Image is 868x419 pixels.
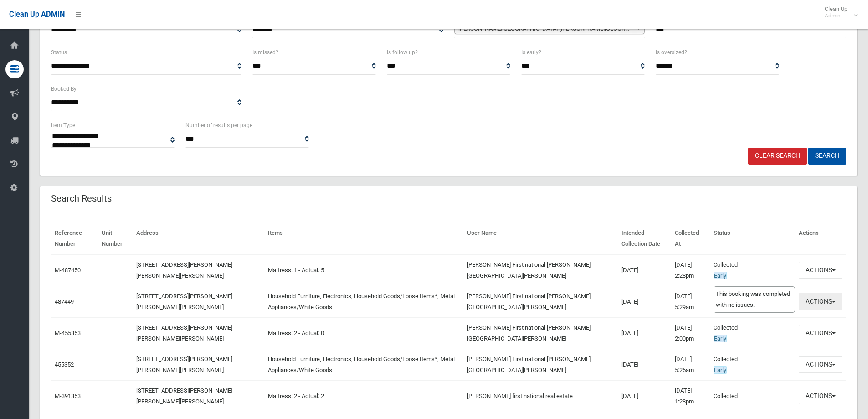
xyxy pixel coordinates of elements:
td: Collected [710,254,795,286]
span: Clean Up ADMIN [9,10,65,19]
label: Is follow up? [387,47,418,57]
a: 487449 [55,298,74,305]
td: Collected [710,317,795,349]
td: [DATE] 5:29am [671,286,710,317]
th: User Name [463,223,618,254]
td: Collected [710,286,795,317]
td: [DATE] 2:28pm [671,254,710,286]
a: [STREET_ADDRESS][PERSON_NAME][PERSON_NAME][PERSON_NAME] [136,261,232,279]
header: Search Results [40,190,123,207]
label: Is missed? [252,47,278,57]
label: Status [51,47,67,57]
td: [PERSON_NAME] first national real estate [463,380,618,412]
button: Actions [799,388,842,404]
td: [DATE] [618,317,671,349]
th: Actions [795,223,846,254]
td: [PERSON_NAME] First national [PERSON_NAME][GEOGRAPHIC_DATA][PERSON_NAME] [463,286,618,317]
td: [DATE] [618,380,671,412]
label: Item Type [51,120,75,130]
a: [STREET_ADDRESS][PERSON_NAME][PERSON_NAME][PERSON_NAME] [136,387,232,405]
a: [STREET_ADDRESS][PERSON_NAME][PERSON_NAME][PERSON_NAME] [136,293,232,310]
label: Booked By [51,84,77,94]
td: Mattress: 1 - Actual: 5 [264,254,463,286]
th: Items [264,223,463,254]
th: Reference Number [51,223,98,254]
td: [PERSON_NAME] First national [PERSON_NAME][GEOGRAPHIC_DATA][PERSON_NAME] [463,349,618,380]
label: Number of results per page [185,120,252,130]
button: Actions [799,325,842,341]
a: M-391353 [55,393,81,399]
span: Early [714,272,727,279]
td: [PERSON_NAME] First national [PERSON_NAME][GEOGRAPHIC_DATA][PERSON_NAME] [463,317,618,349]
small: Admin [825,12,847,19]
span: Early [714,335,727,342]
a: 455352 [55,361,74,368]
td: Collected [710,349,795,380]
th: Address [133,223,264,254]
td: [PERSON_NAME] First national [PERSON_NAME][GEOGRAPHIC_DATA][PERSON_NAME] [463,254,618,286]
button: Actions [799,293,842,310]
td: Mattress: 2 - Actual: 0 [264,317,463,349]
td: [DATE] 2:00pm [671,317,710,349]
label: Is early? [521,47,541,57]
th: Unit Number [98,223,133,254]
th: Status [710,223,795,254]
span: Clean Up [820,5,857,19]
span: Early [714,366,727,374]
td: [DATE] [618,286,671,317]
td: Household Furniture, Electronics, Household Goods/Loose Items*, Metal Appliances/White Goods [264,286,463,317]
a: Clear Search [748,148,807,165]
div: This booking was completed with no issues. [714,286,795,313]
td: [DATE] [618,254,671,286]
td: Household Furniture, Electronics, Household Goods/Loose Items*, Metal Appliances/White Goods [264,349,463,380]
label: Is oversized? [656,47,687,57]
a: [STREET_ADDRESS][PERSON_NAME][PERSON_NAME][PERSON_NAME] [136,356,232,373]
th: Collected At [671,223,710,254]
td: Mattress: 2 - Actual: 2 [264,380,463,412]
button: Actions [799,262,842,279]
td: [DATE] [618,349,671,380]
td: Collected [710,380,795,412]
td: [DATE] 5:25am [671,349,710,380]
button: Actions [799,356,842,373]
a: [STREET_ADDRESS][PERSON_NAME][PERSON_NAME][PERSON_NAME] [136,324,232,342]
a: M-487450 [55,267,81,274]
td: [DATE] 1:28pm [671,380,710,412]
button: Search [808,148,846,165]
th: Intended Collection Date [618,223,671,254]
a: M-455353 [55,330,81,336]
